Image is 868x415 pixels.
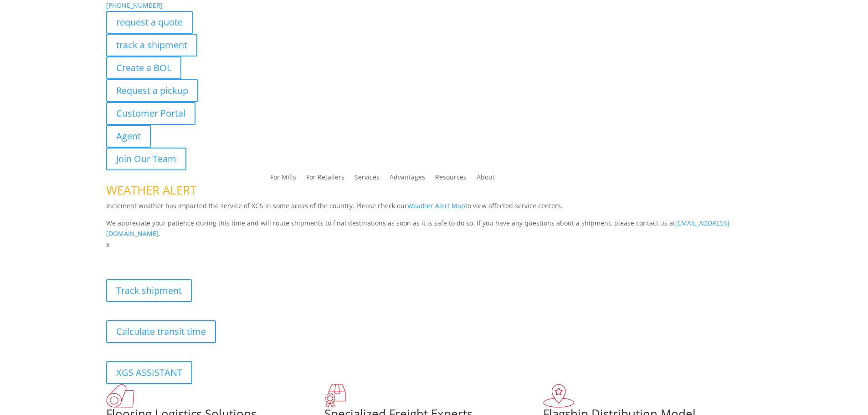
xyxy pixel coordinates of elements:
a: Request a pickup [106,79,198,102]
p: x [106,239,762,250]
img: xgs-icon-total-supply-chain-intelligence-red [106,384,134,408]
a: Join Our Team [106,148,186,170]
a: For Retailers [306,174,344,184]
a: For Mills [270,174,296,184]
a: [PHONE_NUMBER] [106,1,163,10]
a: Create a BOL [106,56,181,79]
a: About [477,174,495,184]
a: track a shipment [106,34,197,56]
a: Track shipment [106,279,192,302]
b: Visibility, transparency, and control for your entire supply chain. [106,251,309,260]
a: Resources [435,174,467,184]
a: request a quote [106,11,193,34]
span: WEATHER ALERT [106,182,196,198]
p: Inclement weather has impacted the service of XGS in some areas of the country. Please check our ... [106,200,762,218]
a: Customer Portal [106,102,195,125]
a: Services [354,174,380,184]
a: Calculate transit time [106,320,216,343]
a: Weather Alert Map [407,201,465,210]
a: XGS ASSISTANT [106,361,192,384]
p: We appreciate your patience during this time and will route shipments to final destinations as so... [106,218,762,240]
img: xgs-icon-flagship-distribution-model-red [543,384,575,408]
img: xgs-icon-focused-on-flooring-red [324,384,346,408]
a: Advantages [390,174,425,184]
a: Agent [106,125,151,148]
